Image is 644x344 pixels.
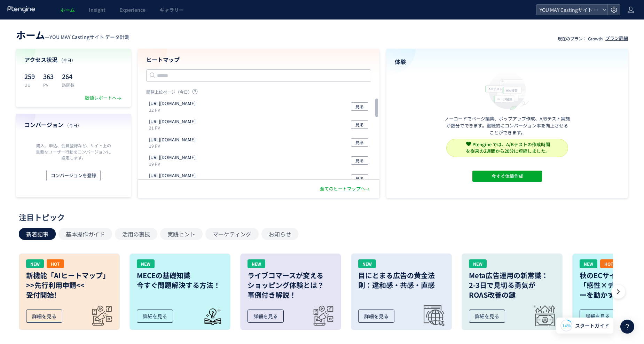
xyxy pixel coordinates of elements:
p: UU [24,82,35,88]
div: 詳細を見る [358,310,394,323]
div: 詳細を見る [137,310,173,323]
img: home_experience_onbo_jp-C5-EgdA0.svg [482,70,533,111]
h3: 目にとまる広告の黄金法則：違和感・共感・直感 [358,271,445,290]
p: https://youmaycasting.com/blog/18773 [149,136,196,143]
p: PV [43,82,54,88]
p: 22 PV [149,107,198,113]
p: https://youmaycasting.com/blog/20941 [149,154,196,161]
a: NEWライブコマースが変えるショッピング体験とは？事例付き解説！詳細を見る [240,253,341,330]
p: 訪問数 [62,82,74,88]
span: Ptengine では、A/Bテストの作成時間 を従来の2週間から20分に短縮しました。 [466,141,550,154]
h3: 新機能「AIヒートマップ」 >>先行利用申請<< 受付開始! [26,271,112,300]
div: NEW [358,259,376,268]
p: https://youmaycasting.com/blog/21246 [149,172,196,179]
div: — [16,28,129,42]
h3: Meta広告運用の新常識： 2-3日で見切る勇気が ROAS改善の鍵 [469,271,555,300]
p: 264 [62,71,74,82]
div: NEW [580,259,597,268]
a: NEWMeta広告運用の新常識：2-3日で見切る勇気がROAS改善の鍵詳細を見る [462,253,563,330]
p: ノーコードでページ編集、ポップアップ作成、A/Bテスト実施が数分でできます。継続的にコンバージョン率を向上させることができます。 [445,115,570,136]
div: NEW [469,259,487,268]
span: （今日） [59,57,76,63]
span: 見る [355,174,364,183]
span: 見る [355,120,364,129]
span: 見る [355,102,364,111]
span: 見る [355,156,364,165]
a: NEWHOT新機能「AIヒートマップ」>>先行利用申請<<受付開始!詳細を見る [19,253,120,330]
span: Experience [119,6,146,13]
div: 注目トピック [19,212,622,222]
div: HOT [47,259,64,268]
span: YOU MAY Castingサイト データ計測 [49,33,129,40]
div: 詳細を見る [580,310,616,323]
div: NEW [137,259,155,268]
div: 詳細を見る [248,310,284,323]
button: 新着記事 [19,228,56,240]
p: 259 [24,71,35,82]
span: ホーム [60,6,75,13]
button: 基本操作ガイド [58,228,112,240]
button: 見る [351,174,368,183]
a: NEW目にとまる広告の黄金法則：違和感・共感・直感詳細を見る [351,253,452,330]
div: 数値レポートへ [85,95,123,101]
h3: ライブコマースが変える ショッピング体験とは？ 事例付き解説！ [248,271,334,300]
span: ホーム [16,28,45,42]
button: 実践ヒント [160,228,203,240]
span: スタートガイド [575,322,609,329]
p: 19 PV [149,161,198,167]
button: マーケティング [205,228,259,240]
span: 14% [562,322,571,328]
p: 21 PV [149,125,198,131]
span: （今日） [65,122,81,128]
button: 見る [351,102,368,111]
div: NEW [248,259,265,268]
div: 全てのヒートマップへ [320,186,371,192]
p: 現在のプラン： Growth [558,36,603,41]
p: 363 [43,71,54,82]
h3: MECEの基礎知識 今すぐ問題解決する方法！ [137,271,223,290]
span: Insight [89,6,105,13]
button: お知らせ [261,228,298,240]
button: 見る [351,120,368,129]
span: 今すぐ体験作成 [492,171,523,182]
button: 活用の裏技 [115,228,157,240]
span: 見る [355,138,364,147]
h4: コンバージョン [24,121,123,129]
span: コンバージョンを登録 [51,170,96,181]
button: 今すぐ体験作成 [472,171,542,182]
button: 見る [351,156,368,165]
h4: アクセス状況 [24,56,123,64]
div: プラン詳細 [605,35,628,42]
button: コンバージョンを登録 [46,170,101,181]
p: 閲覧上位ページ（今日） [146,89,371,97]
a: NEWMECEの基礎知識今すぐ問題解決する方法！詳細を見る [129,253,230,330]
div: NEW [26,259,44,268]
div: 詳細を見る [469,310,505,323]
p: https://youmaycasting.com/blog/10750 [149,100,196,107]
p: 購入、申込、会員登録など、サイト上の重要なユーザー行動をコンバージョンに設定します。 [34,142,113,160]
span: YOU MAY Castingサイト データ計測 [537,5,599,15]
div: HOT [600,259,618,268]
div: 詳細を見る [26,310,62,323]
h4: ヒートマップ [146,56,371,64]
p: 19 PV [149,143,198,149]
h4: 体験 [395,58,620,66]
p: https://youmaycasting.com/blog/16971 [149,118,196,125]
p: 17 PV [149,179,198,185]
button: 見る [351,138,368,147]
img: svg+xml,%3c [466,141,471,146]
span: ギャラリー [159,6,184,13]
